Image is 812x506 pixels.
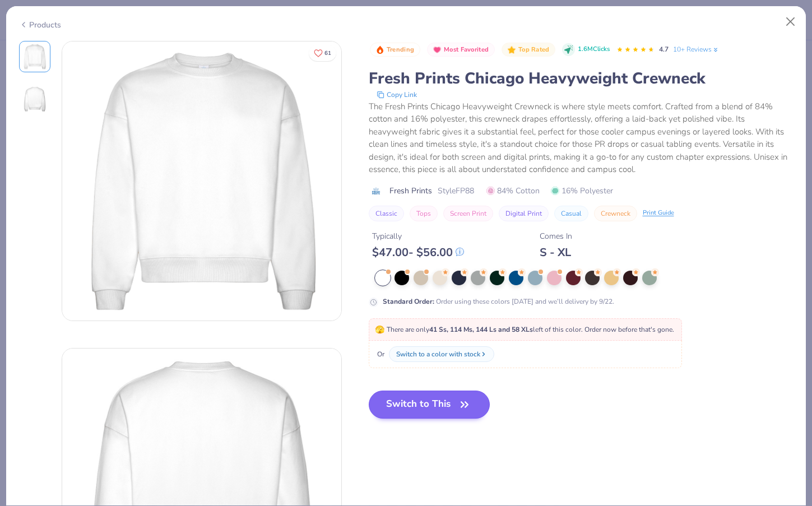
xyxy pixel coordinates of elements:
div: 4.7 Stars [616,41,655,59]
span: 🫣 [375,324,384,335]
span: Most Favorited [444,47,489,53]
div: Switch to a color with stock [396,349,480,359]
div: The Fresh Prints Chicago Heavyweight Crewneck is where style meets comfort. Crafted from a blend ... [369,100,794,176]
span: Or [375,349,384,359]
button: Badge Button [502,43,555,57]
button: Casual [554,206,588,221]
button: Classic [369,206,404,221]
button: Close [780,11,801,33]
span: 16% Polyester [551,185,613,197]
div: Print Guide [643,208,674,218]
span: Trending [387,47,414,53]
span: 84% Cotton [486,185,540,197]
img: Trending sort [375,45,384,54]
img: Back [21,86,48,113]
div: Order using these colors [DATE] and we’ll delivery by 9/22. [383,296,614,307]
button: Tops [410,206,438,221]
img: Most Favorited sort [433,45,442,54]
span: Style FP88 [438,185,474,197]
button: Switch to This [369,391,490,419]
span: Fresh Prints [389,185,432,197]
span: Top Rated [518,47,550,53]
div: Products [19,19,61,31]
img: Front [21,43,48,70]
img: brand logo [369,187,384,196]
a: 10+ Reviews [673,44,720,54]
span: 4.7 [659,45,669,54]
strong: 41 Ss, 114 Ms, 144 Ls and 58 XLs [429,325,533,334]
div: $ 47.00 - $ 56.00 [372,245,464,259]
img: Top Rated sort [507,45,516,54]
button: Crewneck [594,206,637,221]
button: Screen Print [443,206,493,221]
div: Comes In [540,230,572,242]
button: Like [309,45,336,61]
button: copy to clipboard [373,89,420,100]
strong: Standard Order : [383,297,434,306]
span: 1.6M Clicks [578,45,610,54]
button: Badge Button [427,43,495,57]
button: Switch to a color with stock [389,346,494,362]
button: Badge Button [370,43,420,57]
div: S - XL [540,245,572,259]
img: Front [62,41,341,321]
span: There are only left of this color. Order now before that's gone. [375,325,674,334]
div: Typically [372,230,464,242]
button: Digital Print [499,206,549,221]
span: 61 [324,50,331,56]
div: Fresh Prints Chicago Heavyweight Crewneck [369,68,794,89]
